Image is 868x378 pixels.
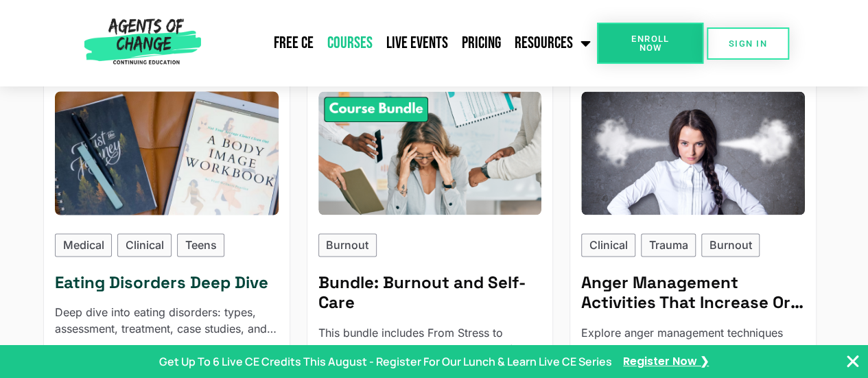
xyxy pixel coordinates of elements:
span: Enroll Now [619,34,681,52]
h5: Anger Management Activities That Increase Or Decrease Rage - Reading Based [581,273,805,313]
p: Clinical [589,237,628,253]
a: Live Events [379,26,455,60]
p: Teens [185,237,217,253]
a: SIGN IN [707,27,789,60]
p: Medical [63,237,104,253]
img: Anger Management Activities That Increase Or Decrease Rage (2 General CE Credit) - Reading Based [581,91,805,215]
a: Enroll Now [597,23,703,64]
h5: Eating Disorders Deep Dive [55,273,279,293]
p: Burnout [326,237,368,253]
p: Get Up To 6 Live CE Credits This August - Register For Our Lunch & Learn Live CE Series [159,353,612,370]
button: Close Banner [845,353,861,370]
p: Burnout [709,237,752,253]
a: Pricing [455,26,508,60]
a: Resources [508,26,597,60]
nav: Menu [207,26,597,60]
p: Deep dive into eating disorders: types, assessment, treatment, case studies, and interdisciplinar... [55,304,279,337]
img: Burnout and Self-Care - 3 Credit CE Bundle [318,91,542,215]
a: Free CE [267,26,320,60]
span: SIGN IN [729,39,767,48]
div: Eating Disorders Deep Dive (3 General CE Credit) [55,91,279,215]
p: Trauma [649,237,688,253]
p: Clinical [126,237,164,253]
img: Eating Disorders Deep Dive (3 General CE Credit) [44,85,290,221]
a: Register Now ❯ [623,354,709,369]
p: Explore anger management techniques that decrease or increase arousal and their effectiveness in ... [581,324,805,357]
p: This bundle includes From Stress to Strength: Burnout Prevention and Self-Care for Social Work We... [318,324,542,357]
h5: Bundle: Burnout and Self-Care [318,273,542,313]
a: Courses [320,26,379,60]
